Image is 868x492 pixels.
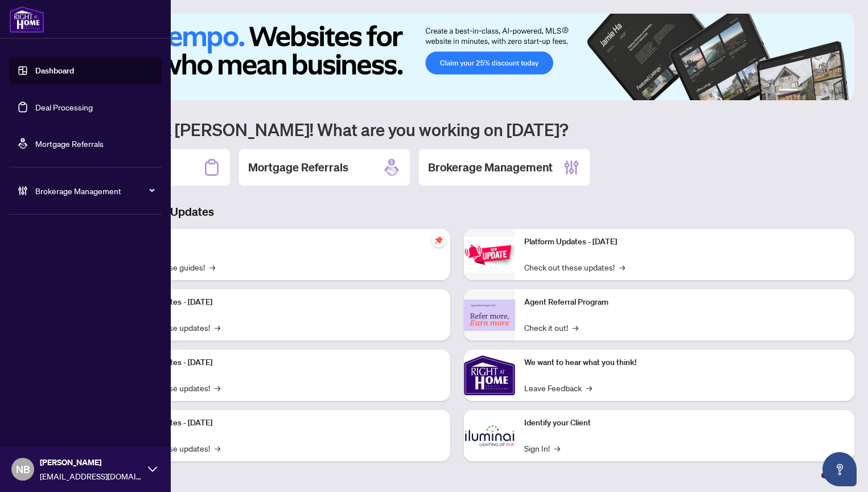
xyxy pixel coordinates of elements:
[215,442,220,454] span: →
[586,382,592,394] span: →
[59,14,854,100] img: Slide 0
[524,356,846,369] p: We want to hear what you think!
[524,442,560,454] a: Sign In!→
[811,89,816,93] button: 3
[524,382,592,394] a: Leave Feedback→
[35,184,154,197] span: Brokerage Management
[120,417,441,429] p: Platform Updates - [DATE]
[59,118,854,140] h1: Welcome back [PERSON_NAME]! What are you working on [DATE]?
[35,138,104,149] a: Mortgage Referrals
[524,236,846,248] p: Platform Updates - [DATE]
[215,321,220,334] span: →
[464,237,515,273] img: Platform Updates - June 23, 2025
[554,442,560,454] span: →
[120,236,441,248] p: Self-Help
[464,350,515,401] img: We want to hear what you think!
[524,261,625,273] a: Check out these updates!→
[524,417,846,429] p: Identify your Client
[464,300,515,331] img: Agent Referral Program
[59,204,854,220] h3: Brokerage & Industry Updates
[838,89,843,93] button: 6
[432,233,446,247] span: pushpin
[524,296,846,309] p: Agent Referral Program
[802,89,807,93] button: 2
[524,321,578,334] a: Check it out!→
[820,89,825,93] button: 4
[209,261,215,273] span: →
[779,89,797,93] button: 1
[619,261,625,273] span: →
[428,159,553,175] h2: Brokerage Management
[16,461,30,477] span: NB
[9,6,44,33] img: logo
[248,159,348,175] h2: Mortgage Referrals
[120,296,441,309] p: Platform Updates - [DATE]
[35,65,74,76] a: Dashboard
[215,382,220,394] span: →
[829,89,834,93] button: 5
[464,410,515,461] img: Identify your Client
[822,452,857,486] button: Open asap
[35,102,93,112] a: Deal Processing
[40,456,142,469] span: [PERSON_NAME]
[573,321,578,334] span: →
[120,356,441,369] p: Platform Updates - [DATE]
[40,470,142,482] span: [EMAIL_ADDRESS][DOMAIN_NAME]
